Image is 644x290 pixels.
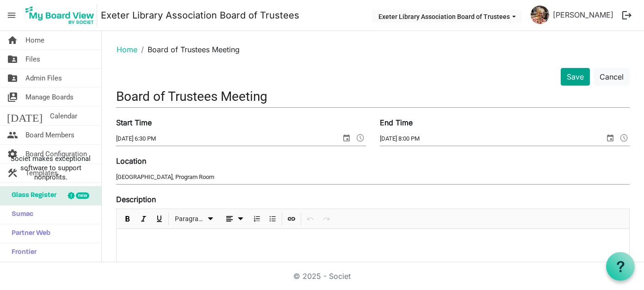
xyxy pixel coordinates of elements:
[116,155,146,167] label: Location
[25,145,87,163] span: Board Configuration
[172,213,217,225] button: Paragraph dropdownbutton
[221,213,248,225] button: dropdownbutton
[101,6,299,25] a: Exeter Library Association Board of Trustees
[116,86,630,107] input: Title
[25,126,74,144] span: Board Members
[7,50,18,68] span: folder_shared
[175,213,205,225] span: Paragraph
[250,213,263,225] button: Numbered List
[23,4,101,27] a: My Board View Logo
[561,68,590,86] button: Save
[7,69,18,87] span: folder_shared
[25,50,40,68] span: Files
[120,209,136,228] div: Bold
[7,107,43,125] span: [DATE]
[605,132,616,144] span: select
[121,213,134,225] button: Bold
[116,117,152,128] label: Start Time
[153,213,165,225] button: Underline
[7,186,56,205] span: Glass Register
[136,209,151,228] div: Italic
[293,271,351,281] a: © 2025 - Societ
[341,132,352,144] span: select
[531,6,549,24] img: oiUq6S1lSyLOqxOgPlXYhI3g0FYm13iA4qhAgY5oJQiVQn4Ddg2A9SORYVWq4Lz4pb3-biMLU3tKDRk10OVDzQ_thumb.png
[380,117,413,128] label: End Time
[151,209,167,228] div: Underline
[372,10,522,23] button: Exeter Library Association Board of Trustees dropdownbutton
[7,126,18,144] span: people
[25,69,62,87] span: Admin Files
[50,107,77,125] span: Calendar
[116,194,156,205] label: Description
[285,213,297,225] button: Insert Link
[249,209,265,228] div: Numbered List
[4,154,97,182] span: Societ makes exceptional software to support nonprofits.
[7,88,18,106] span: switch_account
[3,6,20,24] span: menu
[23,4,97,27] img: My Board View Logo
[7,31,18,49] span: home
[7,243,37,262] span: Frontier
[7,145,18,163] span: settings
[25,88,74,106] span: Manage Boards
[617,6,637,25] button: logout
[219,209,249,228] div: Alignments
[549,6,617,24] a: [PERSON_NAME]
[284,209,299,228] div: Insert Link
[76,192,89,199] div: new
[7,205,33,224] span: Sumac
[117,45,137,54] a: Home
[170,209,219,228] div: Formats
[266,213,279,225] button: Bulleted List
[137,44,240,55] li: Board of Trustees Meeting
[7,224,50,243] span: Partner Web
[594,68,630,86] button: Cancel
[137,213,149,225] button: Italic
[265,209,280,228] div: Bulleted List
[25,31,44,49] span: Home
